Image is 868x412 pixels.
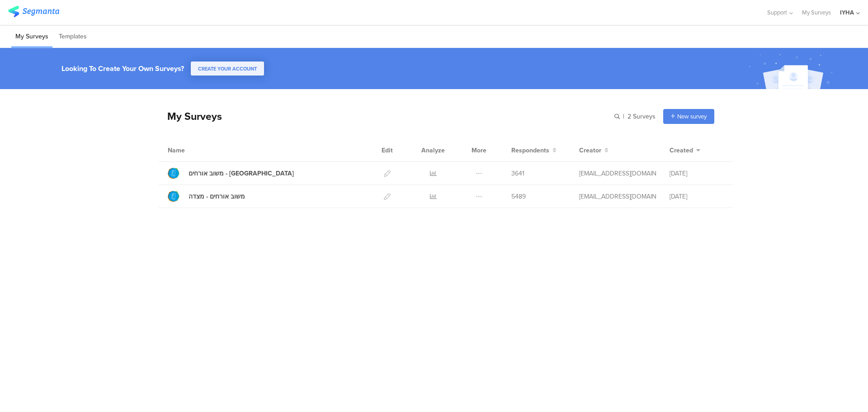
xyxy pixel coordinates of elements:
[61,63,184,74] div: Looking To Create Your Own Surveys?
[377,139,397,161] div: Edit
[670,146,700,155] button: Created
[627,112,656,121] span: 2 Surveys
[677,112,707,121] span: New survey
[511,192,526,201] span: 5489
[198,65,257,72] span: CREATE YOUR ACCOUNT
[840,8,854,17] div: IYHA
[420,139,447,161] div: Analyze
[745,51,839,92] img: create_account_image.svg
[511,169,524,178] span: 3641
[579,146,601,155] span: Creator
[767,8,787,17] span: Support
[55,26,91,47] li: Templates
[8,6,59,17] img: segmanta logo
[579,192,656,201] div: ofir@iyha.org.il
[469,139,489,161] div: More
[189,192,245,201] div: משוב אורחים - מצדה
[670,146,693,155] span: Created
[511,146,549,155] span: Respondents
[191,62,264,76] button: CREATE YOUR ACCOUNT
[579,146,609,155] button: Creator
[189,169,294,178] div: משוב אורחים - עין גדי
[670,169,724,178] div: [DATE]
[511,146,557,155] button: Respondents
[168,146,222,155] div: Name
[670,192,724,201] div: [DATE]
[579,169,656,178] div: ofir@iyha.org.il
[11,26,52,47] li: My Surveys
[622,112,626,121] span: |
[168,167,294,179] a: משוב אורחים - [GEOGRAPHIC_DATA]
[158,109,222,124] div: My Surveys
[168,190,245,202] a: משוב אורחים - מצדה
